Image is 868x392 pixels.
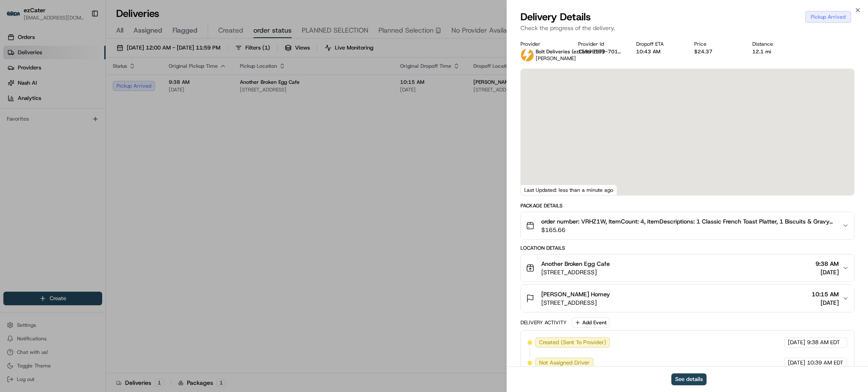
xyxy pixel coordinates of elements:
div: We're available if you need us! [29,89,107,96]
div: Delivery Activity [520,319,567,326]
div: $24.37 [694,48,739,55]
div: Distance [752,41,797,47]
div: 💻 [72,124,78,130]
a: 📗Knowledge Base [5,119,68,135]
img: Nash [8,8,25,25]
div: 12.1 mi [752,48,797,55]
span: [DATE] [788,339,805,346]
span: Bolt Deliveries (ezCater EST) [536,48,604,55]
span: Another Broken Egg Cafe [541,259,610,268]
button: See details [671,373,707,385]
span: Pylon [84,144,103,150]
span: [DATE] [812,298,839,307]
span: 9:38 AM EDT [807,339,840,346]
span: [STREET_ADDRESS] [541,298,610,307]
span: Knowledge Base [17,123,65,131]
div: Last Updated: less than a minute ago [521,185,617,195]
div: Provider [520,41,565,47]
div: Provider Id [578,41,623,47]
div: Package Details [520,202,854,209]
div: Price [694,41,739,47]
span: order number: VRHZ1W, ItemCount: 4, itemDescriptions: 1 Classic French Toast Platter, 1 Biscuits ... [541,217,835,226]
span: [PERSON_NAME] Homey [541,290,610,298]
img: bolt_logo.png [520,48,534,62]
button: Start new chat [144,83,154,94]
span: $165.66 [541,226,835,234]
span: [DATE] [788,359,805,367]
span: 9:38 AM [815,259,839,268]
span: [STREET_ADDRESS] [541,268,610,276]
span: 10:39 AM EDT [807,359,843,367]
p: Welcome 👋 [8,34,154,47]
img: 1736555255976-a54dd68f-1ca7-489b-9aae-adbdc363a1c4 [8,81,24,96]
div: 10:43 AM [636,48,681,55]
span: [PERSON_NAME] [536,55,576,62]
button: order number: VRHZ1W, ItemCount: 4, itemDescriptions: 1 Classic French Toast Platter, 1 Biscuits ... [521,212,854,239]
div: Start new chat [29,81,139,89]
a: Powered byPylon [60,143,103,150]
div: Dropoff ETA [636,41,681,47]
div: Location Details [520,245,854,251]
span: Not Assigned Driver [539,359,590,367]
span: Created (Sent To Provider) [539,339,606,346]
button: 15999199-7019-a584-05c5-910ad3e7e5e4 [578,48,623,55]
button: Another Broken Egg Cafe[STREET_ADDRESS]9:38 AM[DATE] [521,254,854,282]
a: 💻API Documentation [68,119,139,135]
span: 10:15 AM [812,290,839,298]
span: [DATE] [815,268,839,276]
span: Delivery Details [520,10,591,24]
input: Clear [22,55,140,63]
button: [PERSON_NAME] Homey[STREET_ADDRESS]10:15 AM[DATE] [521,285,854,312]
div: 📗 [8,124,15,130]
p: Check the progress of the delivery. [520,24,854,32]
span: API Documentation [80,123,136,131]
button: Add Event [572,317,609,328]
